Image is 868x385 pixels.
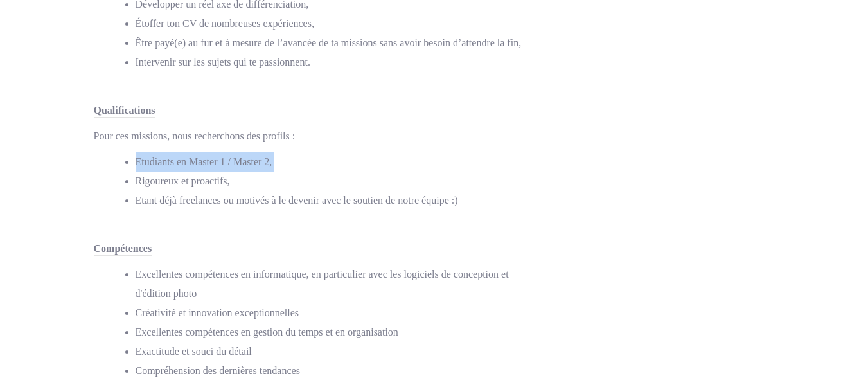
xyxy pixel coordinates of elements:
li: Être payé(e) au fur et à mesure de l’avancée de ta missions sans avoir besoin d’attendre la fin, [136,33,527,53]
span: Qualifications [94,105,155,118]
li: Etudiants en Master 1 / Master 2, [136,152,527,172]
p: Pour ces missions, nous recherchons des profils : [94,127,527,146]
li: Étoffer ton CV de nombreuses expériences, [136,14,527,33]
span: Compétences [94,243,152,256]
li: Compréhension des dernières tendances [136,361,527,381]
li: Excellentes compétences en gestion du temps et en organisation [136,323,527,342]
li: Créativité et innovation exceptionnelles [136,303,527,323]
li: Intervenir sur les sujets qui te passionnent. [136,53,527,72]
li: Exactitude et souci du détail [136,342,527,361]
li: Rigoureux et proactifs, [136,172,527,191]
li: Excellentes compétences en informatique, en particulier avec les logiciels de conception et d'édi... [136,265,527,303]
li: Etant déjà freelances ou motivés à le devenir avec le soutien de notre équipe :) [136,191,527,210]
